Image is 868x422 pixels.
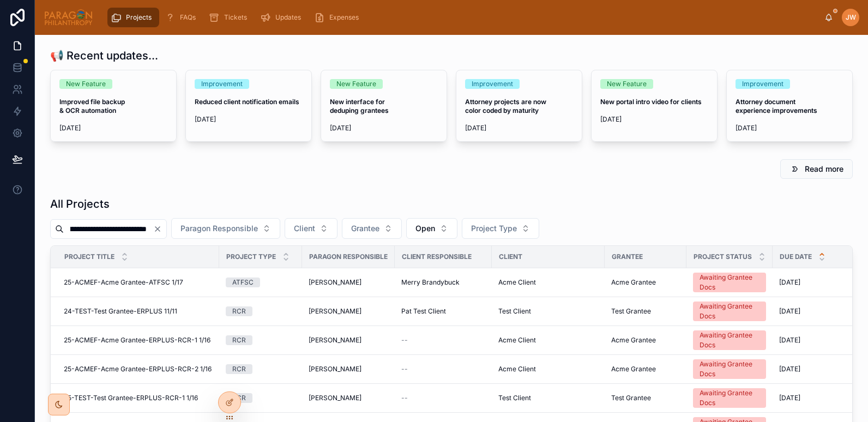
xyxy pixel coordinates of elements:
a: Acme Grantee [611,336,680,345]
a: Pat Test Client [401,307,485,316]
span: [PERSON_NAME] [309,336,361,345]
div: Awaiting Grantee Docs [700,273,759,292]
span: Acme Client [498,365,536,373]
strong: Reduced client notification emails [195,98,299,106]
span: -- [401,394,408,402]
span: Test Grantee [611,394,651,402]
a: Acme Client [498,336,598,345]
span: Client [294,223,315,234]
span: Expenses [329,13,359,22]
span: Project Title [64,252,114,261]
a: [DATE] [779,278,848,287]
span: [PERSON_NAME] [309,307,361,316]
a: New FeatureNew portal intro video for clients[DATE] [591,70,718,142]
div: New Feature [607,79,647,89]
span: Merry Brandybuck [401,278,460,287]
a: RCR [226,364,296,374]
a: RCR [226,393,296,403]
a: ImprovementAttorney projects are now color coded by maturity[DATE] [456,70,582,142]
span: Paragon Responsible [309,252,388,261]
a: [PERSON_NAME] [309,394,388,402]
span: Test Grantee [611,307,651,316]
strong: New portal intro video for clients [600,98,702,106]
span: Acme Grantee [611,336,656,345]
button: Clear [153,225,166,233]
a: [DATE] [779,365,848,373]
span: JW [846,13,856,22]
span: [PERSON_NAME] [309,365,361,373]
span: Grantee [612,252,643,261]
span: Grantee [351,223,379,234]
a: Test Client [498,307,598,316]
div: Awaiting Grantee Docs [700,302,759,321]
h1: 📢 Recent updates... [50,48,158,63]
button: Select Button [342,218,402,239]
button: Select Button [406,218,457,239]
span: 25-ACMEF-Acme Grantee-ERPLUS-RCR-2 1/16 [64,365,212,373]
span: [DATE] [779,336,800,345]
span: Tickets [224,13,247,22]
span: Pat Test Client [401,307,446,316]
a: 25-ACMEF-Acme Grantee-ERPLUS-RCR-2 1/16 [64,365,213,373]
div: New Feature [336,79,376,89]
span: Acme Client [498,336,536,345]
span: Projects [126,13,152,22]
a: [DATE] [779,394,848,402]
a: -- [401,365,485,373]
span: [DATE] [779,307,800,316]
a: Awaiting Grantee Docs [693,330,766,350]
a: Expenses [311,8,366,27]
span: Paragon Responsible [180,223,258,234]
span: [PERSON_NAME] [309,278,361,287]
a: [DATE] [779,307,848,316]
a: Test Grantee [611,394,680,402]
span: Client [499,252,522,261]
span: [DATE] [779,278,800,287]
strong: Attorney projects are now color coded by maturity [465,98,548,114]
span: 25-TEST-Test Grantee-ERPLUS-RCR-1 1/16 [64,394,198,402]
a: FAQs [161,8,203,27]
span: [PERSON_NAME] [309,394,361,402]
div: Improvement [201,79,243,89]
a: Acme Client [498,278,598,287]
span: [DATE] [330,124,438,132]
span: Due Date [780,252,812,261]
a: 25-ACMEF-Acme Grantee-ERPLUS-RCR-1 1/16 [64,336,213,345]
a: [DATE] [779,336,848,345]
span: [DATE] [779,394,800,402]
span: Project Status [694,252,752,261]
a: Updates [257,8,309,27]
span: Read more [805,164,843,174]
span: [DATE] [465,124,573,132]
div: Improvement [742,79,783,89]
span: [DATE] [59,124,167,132]
span: Project Type [226,252,276,261]
span: Open [415,223,435,234]
div: RCR [232,335,246,345]
span: [DATE] [600,115,708,124]
a: [PERSON_NAME] [309,307,388,316]
div: ATFSC [232,278,254,287]
a: [PERSON_NAME] [309,336,388,345]
div: scrollable content [102,5,824,29]
span: Test Client [498,394,531,402]
a: Awaiting Grantee Docs [693,388,766,408]
span: Client Responsible [402,252,472,261]
span: Acme Client [498,278,536,287]
span: 24-TEST-Test Grantee-ERPLUS 11/11 [64,307,177,316]
span: Acme Grantee [611,365,656,373]
span: Acme Grantee [611,278,656,287]
a: Acme Grantee [611,278,680,287]
button: Select Button [462,218,539,239]
span: Project Type [471,223,517,234]
button: Read more [780,159,853,179]
a: Merry Brandybuck [401,278,485,287]
strong: Improved file backup & OCR automation [59,98,126,114]
span: FAQs [180,13,196,22]
span: Updates [275,13,301,22]
img: App logo [44,9,93,26]
span: -- [401,365,408,373]
a: Test Grantee [611,307,680,316]
div: Awaiting Grantee Docs [700,359,759,379]
span: 25-ACMEF-Acme Grantee-ATFSC 1/17 [64,278,183,287]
